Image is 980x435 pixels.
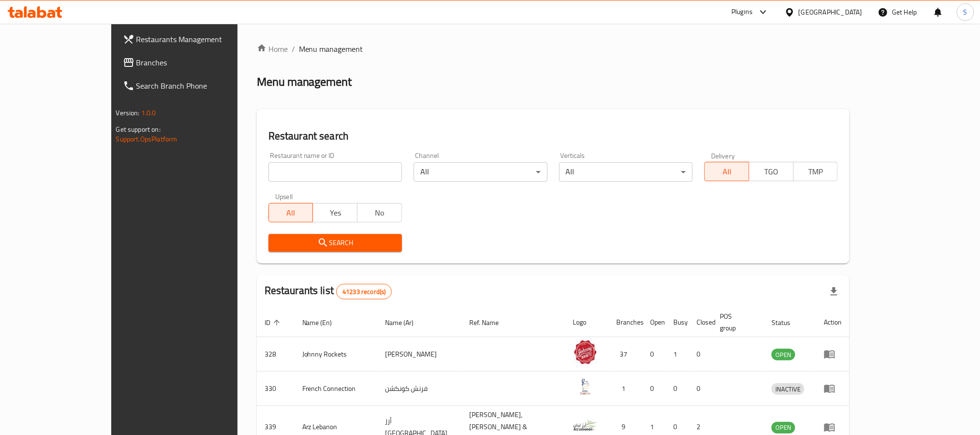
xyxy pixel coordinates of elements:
[689,372,713,406] td: 0
[822,280,846,303] div: Export file
[609,308,643,337] th: Branches
[666,337,689,372] td: 1
[753,165,790,179] span: TGO
[361,206,398,220] span: No
[559,162,693,182] div: All
[295,372,378,406] td: French Connection
[115,28,275,51] a: Restaurants Management
[666,372,689,406] td: 0
[276,237,394,249] span: Search
[292,43,295,55] li: /
[824,348,842,360] div: Menu
[772,422,795,433] span: OPEN
[798,165,834,179] span: TMP
[337,287,391,296] span: 41233 record(s)
[772,349,795,360] div: OPEN
[116,123,161,136] span: Get support on:
[141,107,156,119] span: 1.0.0
[268,203,313,222] button: All
[268,234,402,252] button: Search
[357,203,402,222] button: No
[573,340,597,364] img: Johnny Rockets
[268,162,402,182] input: Search for restaurant name or ID..
[824,421,842,433] div: Menu
[964,7,967,17] span: S
[799,7,862,17] div: [GEOGRAPHIC_DATA]
[573,374,597,399] img: French Connection
[643,337,666,372] td: 0
[704,162,749,181] button: All
[299,43,363,55] span: Menu management
[385,317,426,328] span: Name (Ar)
[273,206,310,220] span: All
[469,317,511,328] span: Ref. Name
[793,162,838,181] button: TMP
[312,203,357,222] button: Yes
[565,308,609,337] th: Logo
[265,283,392,299] h2: Restaurants list
[257,337,295,372] td: 328
[731,6,753,18] div: Plugins
[257,372,295,406] td: 330
[275,193,293,200] label: Upsell
[302,317,345,328] span: Name (En)
[116,133,178,145] a: Support.OpsPlatform
[609,337,643,372] td: 37
[268,129,838,143] h2: Restaurant search
[772,349,795,360] span: OPEN
[115,74,275,97] a: Search Branch Phone
[609,372,643,406] td: 1
[772,317,803,328] span: Status
[336,284,392,299] div: Total records count
[711,152,735,159] label: Delivery
[414,162,547,182] div: All
[136,33,267,45] span: Restaurants Management
[377,372,461,406] td: فرنش كونكشن
[666,308,689,337] th: Busy
[749,162,794,181] button: TGO
[265,317,283,328] span: ID
[115,51,275,74] a: Branches
[377,337,461,372] td: [PERSON_NAME]
[317,206,354,220] span: Yes
[824,383,842,394] div: Menu
[816,308,849,337] th: Action
[720,311,753,334] span: POS group
[136,80,267,92] span: Search Branch Phone
[295,337,378,372] td: Johnny Rockets
[643,308,666,337] th: Open
[643,372,666,406] td: 0
[136,57,267,68] span: Branches
[257,74,352,90] h2: Menu management
[689,308,713,337] th: Closed
[257,43,850,55] nav: breadcrumb
[689,337,713,372] td: 0
[709,165,745,179] span: All
[772,384,804,395] span: INACTIVE
[116,107,140,119] span: Version:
